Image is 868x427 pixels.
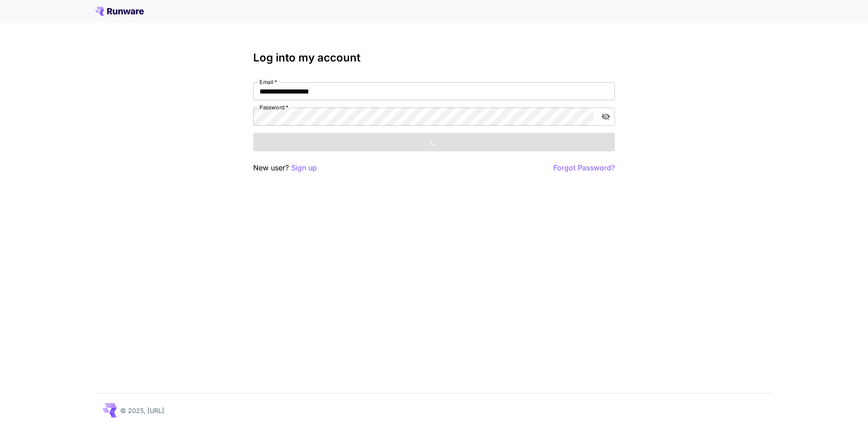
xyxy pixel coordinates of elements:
p: New user? [253,162,317,174]
h3: Log into my account [253,52,615,64]
label: Email [259,78,277,86]
label: Password [259,103,288,111]
button: toggle password visibility [598,108,614,125]
p: © 2025, [URL] [120,406,164,415]
button: Forgot Password? [553,162,615,174]
button: Sign up [291,162,317,174]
